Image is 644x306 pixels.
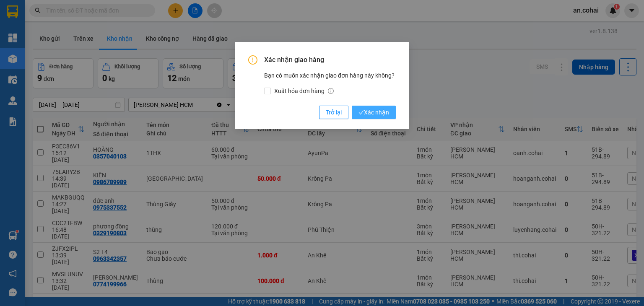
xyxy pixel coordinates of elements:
[271,86,337,96] span: Xuất hóa đơn hàng
[264,55,396,65] span: Xác nhận giao hàng
[328,88,334,94] span: info-circle
[358,108,389,117] span: Xác nhận
[264,71,396,96] div: Bạn có muốn xác nhận giao đơn hàng này không?
[319,106,348,119] button: Trở lại
[248,55,257,65] span: exclamation-circle
[352,106,396,119] button: checkXác nhận
[326,108,342,117] span: Trở lại
[358,110,364,115] span: check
